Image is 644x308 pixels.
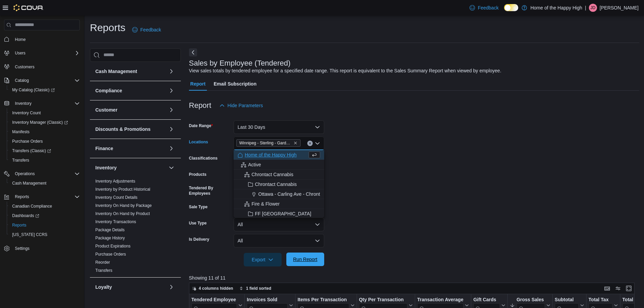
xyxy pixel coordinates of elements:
button: [US_STATE] CCRS [7,230,82,239]
button: Settings [1,243,82,253]
a: My Catalog (Classic) [7,85,82,95]
span: Inventory by Product Historical [95,187,150,192]
span: Inventory [15,101,31,106]
label: Classifications [189,156,218,161]
button: Hide Parameters [217,99,266,112]
a: Inventory Count Details [95,195,138,200]
span: Washington CCRS [9,231,80,239]
button: Operations [1,169,82,179]
button: Home of the Happy High [234,150,324,160]
button: Inventory [1,99,82,108]
span: Transfers [12,158,29,163]
button: Compliance [167,87,175,95]
div: Transaction Average [417,297,463,303]
span: Ottawa - Carling Ave - Chrontact Cannabis [258,191,348,197]
button: Loyalty [95,284,166,290]
button: Enter fullscreen [625,284,633,292]
span: Catalog [12,76,80,85]
a: Transfers (Classic) [9,147,54,155]
span: Inventory Adjustments [95,179,135,184]
a: Inventory On Hand by Package [95,203,152,208]
span: Cash Management [9,179,80,187]
button: Discounts & Promotions [95,126,166,133]
span: Feedback [140,26,161,33]
span: Customers [12,63,80,71]
span: Chrontact Cannabis [255,181,297,188]
button: Last 30 Days [234,120,324,134]
span: Inventory On Hand by Package [95,203,152,208]
label: Locations [189,139,208,145]
span: Purchase Orders [12,139,43,144]
a: Transfers [9,156,32,164]
h3: Finance [95,145,113,152]
a: Transfers [95,268,112,273]
span: Fire & Flower [252,200,280,207]
button: Cash Management [95,68,166,75]
button: Canadian Compliance [7,202,82,211]
button: Run Report [286,253,324,266]
button: All [234,234,324,247]
span: Manifests [12,129,29,135]
button: Remove Winnipeg - Sterling - Garden Variety from selection in this group [293,141,297,145]
span: 4 columns hidden [199,286,233,291]
span: Winnipeg - Sterling - Garden Variety [236,139,301,147]
span: Hide Parameters [228,102,263,109]
a: Inventory Count [9,109,44,117]
span: Cash Management [12,181,46,186]
span: Reorder [95,260,110,265]
nav: Complex example [4,32,80,271]
p: | [585,4,586,12]
a: Inventory Manager (Classic) [9,118,71,126]
span: Package History [95,235,125,241]
a: Package Details [95,228,125,232]
button: Inventory [95,164,166,171]
span: Operations [12,170,80,178]
span: Inventory Count [9,109,80,117]
a: Inventory Transactions [95,219,136,224]
label: Is Delivery [189,237,209,242]
div: Tendered Employee [191,297,237,303]
button: Ottawa - Carling Ave - Chrontact Cannabis [234,189,324,199]
button: Transfers [7,156,82,165]
button: Inventory [12,99,34,108]
p: Showing 11 of 11 [189,275,639,281]
span: Export [248,253,278,266]
button: 4 columns hidden [189,284,236,292]
p: Home of the Happy High [530,4,582,12]
button: Users [1,48,82,58]
label: Products [189,172,207,177]
button: Purchase Orders [7,137,82,146]
span: Canadian Compliance [9,202,80,210]
a: Reorder [95,260,110,265]
input: Dark Mode [504,4,518,11]
button: Inventory Count [7,108,82,118]
div: Subtotal [555,297,579,303]
a: Transfers (Classic) [7,146,82,156]
button: Clear input [307,141,313,146]
button: All [234,218,324,231]
span: Chrontact Cannabis [252,171,293,178]
span: Dashboards [12,213,39,218]
button: Display options [614,284,622,292]
button: Chrontact Cannabis [234,170,324,180]
p: [PERSON_NAME] [600,4,639,12]
span: Settings [15,246,29,251]
span: Transfers (Classic) [9,147,80,155]
span: FF [GEOGRAPHIC_DATA] [255,210,311,217]
button: Customer [95,106,166,113]
span: Transfers (Classic) [12,148,51,153]
span: Users [15,50,25,56]
div: Qty Per Transaction [359,297,407,303]
span: Settings [12,244,80,253]
button: Loyalty [167,283,175,291]
div: Gross Sales [517,297,545,303]
button: Reports [7,220,82,230]
a: Inventory Manager (Classic) [7,118,82,127]
a: Home [12,35,28,44]
div: Items Per Transaction [297,297,349,303]
a: My Catalog (Classic) [9,86,57,94]
a: Inventory On Hand by Product [95,211,150,216]
a: Canadian Compliance [9,202,55,210]
a: Feedback [467,1,501,15]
